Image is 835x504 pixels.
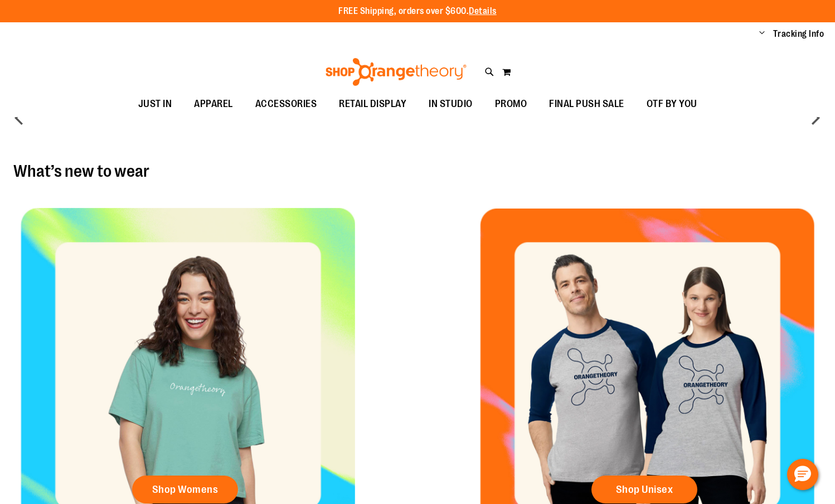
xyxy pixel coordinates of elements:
a: IN STUDIO [417,91,484,117]
a: APPAREL [183,91,244,117]
a: Tracking Info [773,28,824,40]
span: IN STUDIO [429,91,473,117]
a: OTF BY YOU [635,91,708,117]
a: Shop Unisex [591,476,697,503]
span: JUST IN [138,91,172,117]
p: FREE Shipping, orders over $600. [338,5,497,18]
button: prev [8,106,31,129]
span: Shop Unisex [616,483,673,496]
button: Account menu [759,28,765,40]
span: PROMO [495,91,527,117]
button: next [804,106,827,129]
a: Shop Womens [132,476,238,503]
span: Shop Womens [152,483,219,496]
a: FINAL PUSH SALE [538,91,635,117]
h2: What’s new to wear [13,162,822,180]
a: Details [469,6,497,16]
span: OTF BY YOU [647,91,697,117]
a: JUST IN [127,91,183,117]
img: Shop Orangetheory [324,58,468,86]
span: ACCESSORIES [255,91,317,117]
a: ACCESSORIES [244,91,328,117]
span: APPAREL [194,91,233,117]
a: PROMO [484,91,538,117]
span: FINAL PUSH SALE [549,91,624,117]
span: RETAIL DISPLAY [339,91,406,117]
a: RETAIL DISPLAY [328,91,417,117]
button: Hello, have a question? Let’s chat. [787,459,818,490]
